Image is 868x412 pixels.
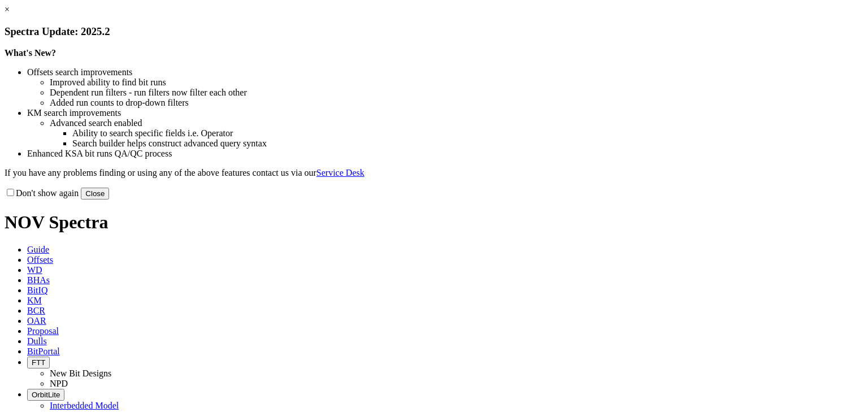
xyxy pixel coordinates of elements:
[316,168,364,177] a: Service Desk
[27,316,46,326] span: OAR
[27,296,42,305] span: KM
[27,67,863,77] li: Offsets search improvements
[72,138,863,149] li: Search builder helps construct advanced query syntax
[5,48,56,58] strong: What's New?
[27,255,53,264] span: Offsets
[72,128,863,138] li: Ability to search specific fields i.e. Operator
[50,401,119,410] a: Interbedded Model
[32,391,60,399] span: OrbitLite
[27,336,47,346] span: Dulls
[27,265,42,275] span: WD
[50,77,863,88] li: Improved ability to find bit runs
[32,358,45,367] span: FTT
[27,108,863,118] li: KM search improvements
[5,25,863,38] h3: Spectra Update: 2025.2
[50,118,863,128] li: Advanced search enabled
[27,306,45,315] span: BCR
[27,149,863,159] li: Enhanced KSA bit runs QA/QC process
[50,379,68,388] a: NPD
[5,188,79,198] label: Don't show again
[27,285,47,295] span: BitIQ
[50,98,863,108] li: Added run counts to drop-down filters
[27,275,50,285] span: BHAs
[5,168,863,178] p: If you have any problems finding or using any of the above features contact us via our
[50,88,863,98] li: Dependent run filters - run filters now filter each other
[5,212,863,233] h1: NOV Spectra
[50,368,111,378] a: New Bit Designs
[27,346,60,356] span: BitPortal
[81,188,109,200] button: Close
[5,5,10,14] a: ×
[7,189,14,196] input: Don't show again
[27,326,59,336] span: Proposal
[27,245,49,254] span: Guide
